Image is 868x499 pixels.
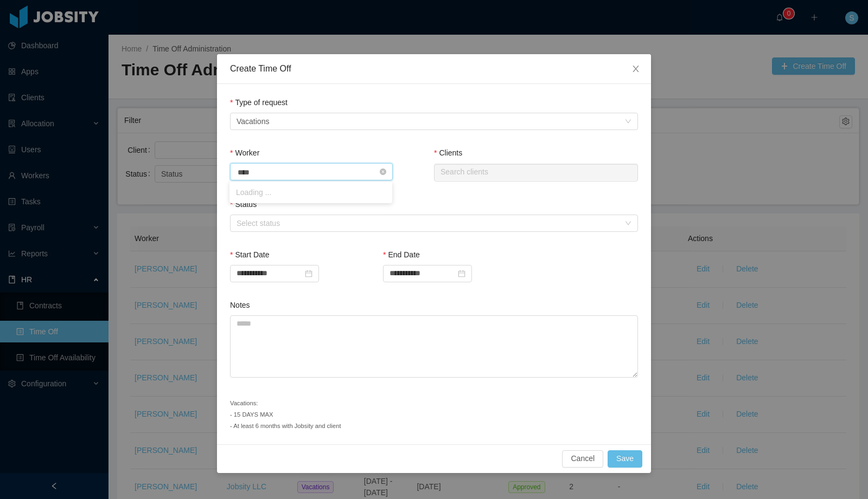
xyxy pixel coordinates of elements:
input: Worker [237,165,379,181]
label: Type of request [230,98,288,107]
label: Clients [434,148,462,157]
textarea: Notes [230,315,638,378]
i: icon: down [625,220,631,228]
label: End Date [383,250,420,259]
button: Close [621,54,651,85]
i: icon: loading [380,169,386,176]
label: Notes [230,301,250,309]
button: Save [608,450,642,468]
div: Create Time Off [230,63,638,75]
div: Vacations [237,113,269,129]
label: Status [230,200,257,209]
label: Start Date [230,250,269,259]
i: icon: close [631,64,640,73]
i: icon: calendar [305,270,312,277]
div: Select status [237,218,620,229]
small: Vacations: - 15 DAYS MAX - At least 6 months with Jobsity and client [230,400,341,429]
i: icon: close-circle [380,169,386,175]
li: Loading ... [229,184,392,201]
i: icon: calendar [458,270,465,277]
button: Cancel [562,450,603,468]
label: Worker [230,148,259,157]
